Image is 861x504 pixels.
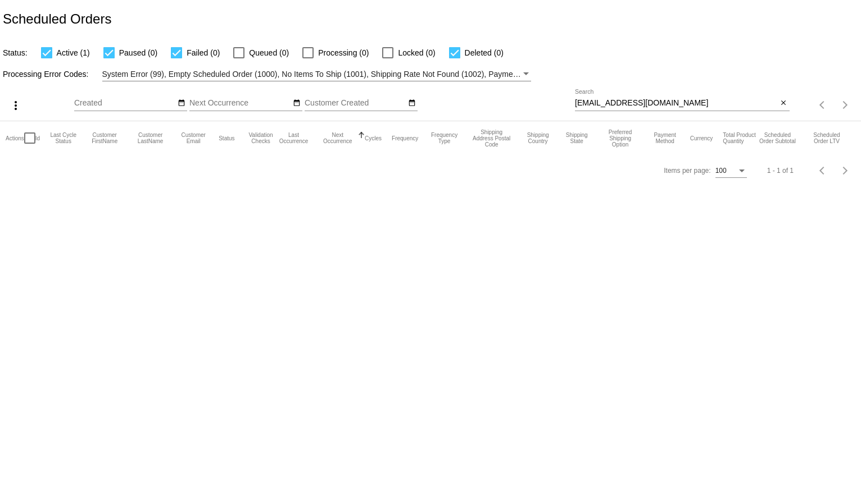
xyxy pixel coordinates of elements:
[650,132,680,144] button: Change sorting for PaymentMethod.Type
[3,48,28,57] span: Status:
[428,132,460,144] button: Change sorting for FrequencyType
[664,167,710,175] div: Items per page:
[178,99,185,108] mat-icon: date_range
[3,11,111,27] h2: Scheduled Orders
[119,46,157,59] span: Paused (0)
[812,159,834,182] button: Previous page
[465,46,504,59] span: Deleted (0)
[133,132,168,144] button: Change sorting for CustomerLastName
[3,70,89,79] span: Processing Error Codes:
[780,99,787,108] mat-icon: close
[305,99,406,108] input: Customer Created
[715,167,747,175] mat-select: Items per page:
[523,132,552,144] button: Change sorting for ShippingCountry
[50,132,76,144] button: Change sorting for LastProcessingCycleId
[219,135,234,141] button: Change sorting for Status
[249,46,289,59] span: Queued (0)
[178,132,209,144] button: Change sorting for CustomerEmail
[715,167,727,175] span: 100
[57,46,90,59] span: Active (1)
[470,129,513,148] button: Change sorting for ShippingPostcode
[318,46,369,59] span: Processing (0)
[408,99,416,108] mat-icon: date_range
[778,98,790,109] button: Clear
[757,132,798,144] button: Change sorting for Subtotal
[834,159,857,182] button: Next page
[9,99,22,112] mat-icon: more_vert
[245,121,277,155] mat-header-cell: Validation Checks
[74,99,175,108] input: Created
[187,46,220,59] span: Failed (0)
[690,135,713,141] button: Change sorting for CurrencyIso
[35,135,40,141] button: Change sorting for Id
[601,129,640,148] button: Change sorting for PreferredShippingOption
[575,99,778,108] input: Search
[365,135,382,141] button: Change sorting for Cycles
[767,167,794,175] div: 1 - 1 of 1
[87,132,123,144] button: Change sorting for CustomerFirstName
[808,132,845,144] button: Change sorting for LifetimeValue
[6,121,24,155] mat-header-cell: Actions
[102,67,532,81] mat-select: Filter by Processing Error Codes
[392,135,418,141] button: Change sorting for Frequency
[277,132,311,144] button: Change sorting for LastOccurrenceUtc
[189,99,291,108] input: Next Occurrence
[834,94,857,116] button: Next page
[563,132,591,144] button: Change sorting for ShippingState
[320,132,355,144] button: Change sorting for NextOccurrenceUtc
[723,121,757,155] mat-header-cell: Total Product Quantity
[812,94,834,116] button: Previous page
[293,99,301,108] mat-icon: date_range
[398,46,435,59] span: Locked (0)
